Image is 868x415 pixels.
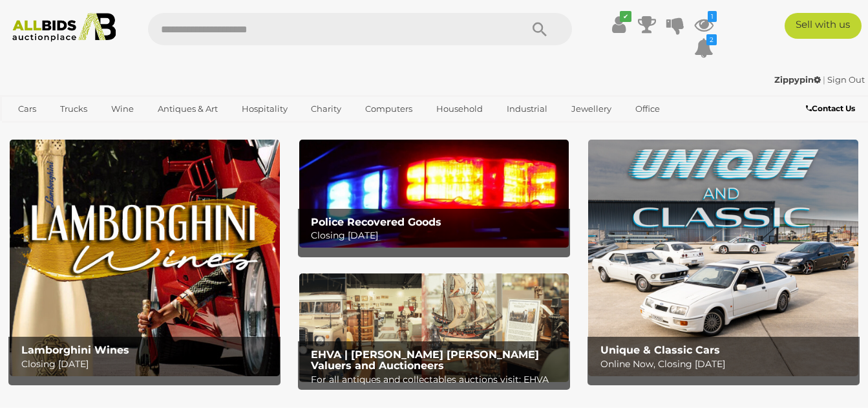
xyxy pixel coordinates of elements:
[428,98,491,120] a: Household
[694,36,714,59] a: 2
[302,98,350,120] a: Charity
[311,348,539,372] b: EHVA | [PERSON_NAME] [PERSON_NAME] Valuers and Auctioneers
[10,120,53,141] a: Sports
[785,13,862,39] a: Sell with us
[233,98,296,120] a: Hospitality
[21,344,129,356] b: Lamborghini Wines
[21,356,274,372] p: Closing [DATE]
[6,13,122,42] img: Allbids.com.au
[806,103,855,113] b: Contact Us
[149,98,226,120] a: Antiques & Art
[52,98,96,120] a: Trucks
[311,228,564,244] p: Closing [DATE]
[60,120,169,141] a: [GEOGRAPHIC_DATA]
[774,74,821,85] strong: Zippypin
[563,98,620,120] a: Jewellery
[10,140,280,376] a: Lamborghini Wines Lamborghini Wines Closing [DATE]
[620,11,631,22] i: ✔
[627,98,668,120] a: Office
[708,11,717,22] i: 1
[10,98,45,120] a: Cars
[823,74,825,85] span: |
[299,140,569,248] a: Police Recovered Goods Police Recovered Goods Closing [DATE]
[507,13,572,45] button: Search
[498,98,556,120] a: Industrial
[774,74,823,85] a: Zippypin
[588,140,858,376] a: Unique & Classic Cars Unique & Classic Cars Online Now, Closing [DATE]
[827,74,865,85] a: Sign Out
[299,273,569,381] a: EHVA | Evans Hastings Valuers and Auctioneers EHVA | [PERSON_NAME] [PERSON_NAME] Valuers and Auct...
[311,372,564,388] p: For all antiques and collectables auctions visit: EHVA
[311,216,441,228] b: Police Recovered Goods
[588,140,858,376] img: Unique & Classic Cars
[600,356,853,372] p: Online Now, Closing [DATE]
[706,34,717,45] i: 2
[609,13,628,36] a: ✔
[10,140,280,376] img: Lamborghini Wines
[694,13,714,36] a: 1
[600,344,720,356] b: Unique & Classic Cars
[299,140,569,248] img: Police Recovered Goods
[299,273,569,381] img: EHVA | Evans Hastings Valuers and Auctioneers
[357,98,421,120] a: Computers
[806,101,858,116] a: Contact Us
[103,98,142,120] a: Wine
